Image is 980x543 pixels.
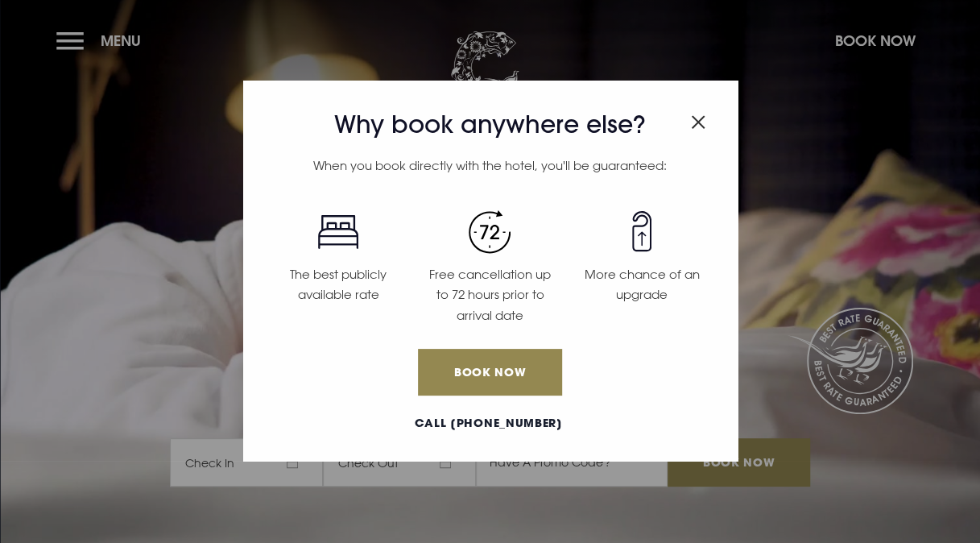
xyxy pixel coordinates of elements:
a: Call [PHONE_NUMBER] [263,415,715,432]
button: Close modal [691,106,705,132]
p: The best publicly available rate [272,264,404,305]
a: Book Now [418,349,561,396]
h3: Why book anywhere else? [263,110,717,139]
p: When you book directly with the hotel, you'll be guaranteed: [263,155,717,176]
p: More chance of an upgrade [576,264,708,305]
p: Free cancellation up to 72 hours prior to arrival date [424,264,556,326]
